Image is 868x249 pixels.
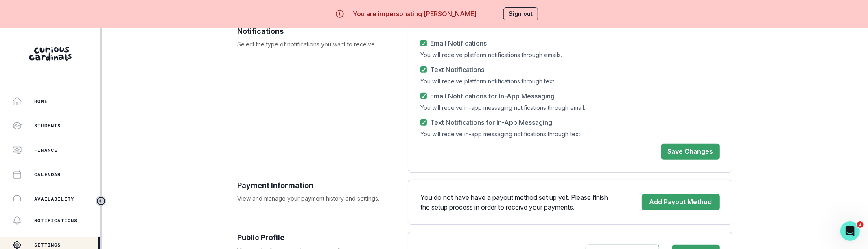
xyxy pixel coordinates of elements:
span: Email Notifications [430,38,487,48]
p: Notifications [34,217,78,224]
p: You do not have have a payout method set up yet. Please finish the setup process in order to rece... [420,192,616,212]
button: Sign out [503,7,538,20]
div: You will receive platform notifications through text. [420,78,719,85]
div: You will receive in-app messaging notifications through text. [420,131,719,138]
button: Save Changes [661,144,720,160]
p: Payment Information [238,180,400,191]
p: Notifications [238,26,400,37]
p: Settings [34,242,61,248]
p: View and manage your payment history and settings. [238,194,400,203]
p: Availability [34,196,74,202]
div: You will receive in-app messaging notifications through email. [420,104,719,111]
p: Public Profile [238,232,400,243]
div: You will receive platform notifications through emails. [420,51,719,58]
span: 2 [857,221,864,228]
span: Text Notifications for In-App Messaging [430,118,552,127]
button: Add Payout Method [642,194,720,210]
span: Text Notifications [430,65,484,74]
p: Finance [34,147,57,153]
p: Calendar [34,171,61,178]
button: Toggle sidebar [96,196,106,206]
span: Email Notifications for In-App Messaging [430,91,555,101]
p: Home [34,98,48,105]
p: Select the type of notifications you want to receive. [238,40,400,48]
p: Students [34,122,61,129]
p: You are impersonating [PERSON_NAME] [353,9,477,19]
img: Curious Cardinals Logo [29,47,72,61]
iframe: Intercom live chat [840,221,860,241]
